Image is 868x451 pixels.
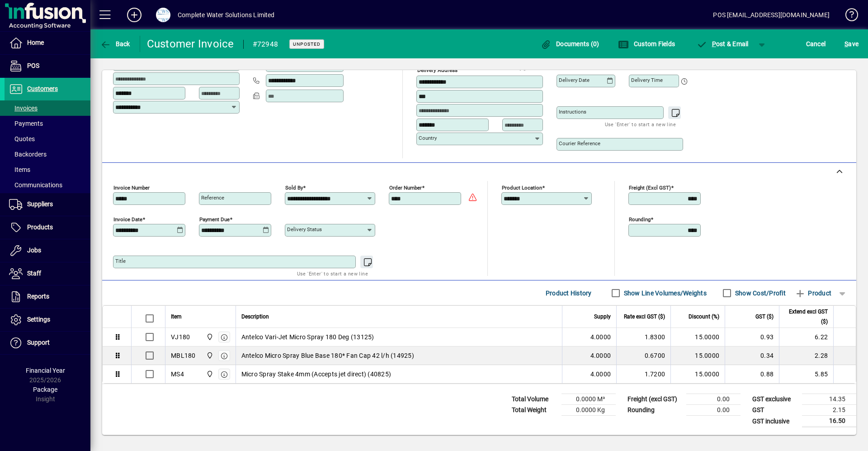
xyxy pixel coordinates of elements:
span: ost & Email [696,40,749,47]
mat-label: Country [419,135,437,141]
a: Settings [5,309,90,331]
button: Add [120,7,149,23]
mat-hint: Use 'Enter' to start a new line [297,268,368,279]
span: Support [27,339,50,346]
span: Settings [27,316,50,323]
td: GST exclusive [748,394,802,405]
span: Suppliers [27,200,53,208]
span: Products [27,223,53,231]
span: Payments [9,120,43,127]
mat-hint: Use 'Enter' to start a new line [605,119,676,129]
td: 15.0000 [670,365,725,383]
div: 0.6700 [622,351,665,360]
a: Quotes [5,131,90,147]
span: Reports [27,293,49,300]
span: Items [9,166,30,173]
a: Home [5,32,90,54]
td: 14.35 [802,394,856,405]
div: #72948 [253,37,278,52]
span: Antelco Micro Spray Blue Base 180* Fan Cap 42 l/h (14925) [241,351,414,360]
mat-label: Order number [389,185,422,191]
span: Cancel [806,37,826,51]
span: S [844,40,848,47]
span: Customers [27,85,58,92]
mat-label: Invoice date [113,216,142,223]
mat-label: Delivery time [631,77,663,83]
span: Product [795,286,831,300]
label: Show Line Volumes/Weights [622,289,707,298]
a: Suppliers [5,193,90,216]
span: Package [33,386,57,393]
span: Quotes [9,135,35,142]
span: Motueka [204,332,214,342]
span: Micro Spray Stake 4mm (Accepts jet direct) (40825) [241,370,392,379]
td: Rounding [623,405,686,416]
mat-label: Delivery status [287,226,322,233]
mat-label: Rounding [629,216,651,223]
button: Documents (0) [538,36,602,52]
td: Freight (excl GST) [623,394,686,405]
a: Backorders [5,147,90,162]
span: Jobs [27,247,41,254]
td: 6.22 [779,328,833,347]
mat-label: Delivery date [559,77,590,83]
a: Jobs [5,239,90,262]
a: Staff [5,262,90,285]
td: 0.00 [686,394,741,405]
span: Motueka [204,351,214,361]
span: Custom Fields [618,40,675,47]
span: 4.0000 [590,332,611,342]
span: Staff [27,270,41,277]
td: 0.88 [725,365,779,383]
mat-label: Sold by [285,185,303,191]
td: GST inclusive [748,416,802,427]
span: Back [100,40,130,47]
label: Show Cost/Profit [733,289,786,298]
td: 2.28 [779,347,833,365]
a: POS [5,55,90,77]
mat-label: Instructions [559,109,586,115]
td: 0.00 [686,405,741,416]
span: GST ($) [755,312,774,322]
span: POS [27,62,39,69]
a: Invoices [5,100,90,116]
button: Save [842,36,861,52]
button: Back [98,36,132,52]
button: Product History [542,285,595,301]
a: Communications [5,177,90,193]
a: View on map [516,60,531,74]
span: ave [844,37,859,51]
div: 1.8300 [622,332,665,342]
span: Discount (%) [689,312,719,322]
td: 0.0000 M³ [561,394,616,405]
button: Post & Email [692,36,753,52]
span: Extend excl GST ($) [785,307,828,327]
div: POS [EMAIL_ADDRESS][DOMAIN_NAME] [713,8,830,22]
a: Knowledge Base [839,2,857,31]
mat-label: Payment due [199,216,230,223]
span: Communications [9,181,62,189]
td: 16.50 [802,416,856,427]
a: Payments [5,116,90,131]
mat-label: Courier Reference [559,140,600,147]
span: 4.0000 [590,370,611,379]
div: VJ180 [171,332,190,342]
a: Reports [5,285,90,308]
span: 4.0000 [590,351,611,360]
app-page-header-button: Back [90,36,140,52]
div: MBL180 [171,351,196,360]
td: 5.85 [779,365,833,383]
button: Product [790,285,836,301]
mat-label: Invoice number [113,185,150,191]
span: Home [27,39,44,46]
mat-label: Title [115,258,126,264]
td: 0.34 [725,347,779,365]
a: Support [5,332,90,354]
mat-label: Reference [201,195,224,201]
div: MS4 [171,370,184,379]
mat-label: Product location [502,185,542,191]
td: Total Volume [507,394,561,405]
td: GST [748,405,802,416]
td: Total Weight [507,405,561,416]
a: Products [5,216,90,239]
